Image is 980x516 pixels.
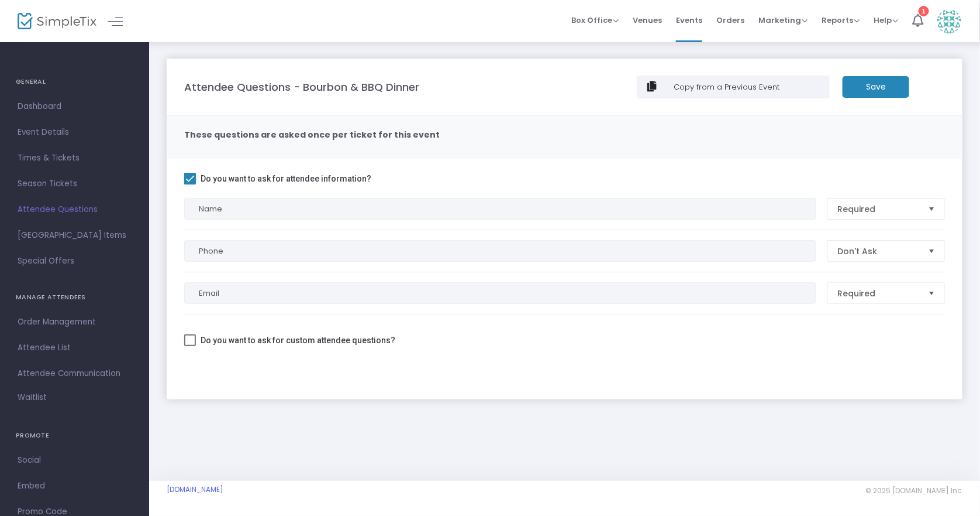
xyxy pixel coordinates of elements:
span: © 2025 [DOMAIN_NAME] Inc. [865,486,962,496]
span: Events [676,5,702,35]
span: Venues [633,5,662,35]
button: Select [923,283,940,303]
div: 1 [919,6,929,16]
span: Waitlist [18,392,47,404]
span: Embed [18,479,132,494]
span: Orders [716,5,744,35]
button: Select [923,241,940,261]
span: Don't Ask [837,245,919,257]
span: Do you want to ask for attendee information? [201,172,371,186]
span: Times & Tickets [18,151,132,166]
h4: PROMOTE [16,424,133,447]
button: Select [923,199,940,219]
div: Copy from a Previous Event [672,81,824,93]
span: [GEOGRAPHIC_DATA] Items [18,228,132,243]
span: Order Management [18,315,132,330]
a: [DOMAIN_NAME] [167,485,223,494]
span: Dashboard [18,99,132,114]
span: Special Offers [18,254,132,269]
span: Attendee Communication [18,366,132,381]
m-button: Save [843,76,909,98]
span: Social [18,453,132,468]
span: Do you want to ask for custom attendee questions? [201,333,395,347]
span: Event Details [18,125,132,140]
span: Attendee List [18,340,132,356]
span: Season Tickets [18,176,132,192]
h4: GENERAL [16,70,133,94]
span: Marketing [758,15,808,26]
span: Help [874,15,898,26]
m-panel-subtitle: These questions are asked once per ticket for this event [184,129,440,141]
span: Required [837,203,919,215]
span: Box Office [571,15,619,26]
h4: MANAGE ATTENDEES [16,286,133,309]
span: Attendee Questions [18,202,132,217]
span: Reports [822,15,860,26]
span: Required [837,288,919,299]
m-panel-title: Attendee Questions - Bourbon & BBQ Dinner [184,79,419,95]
